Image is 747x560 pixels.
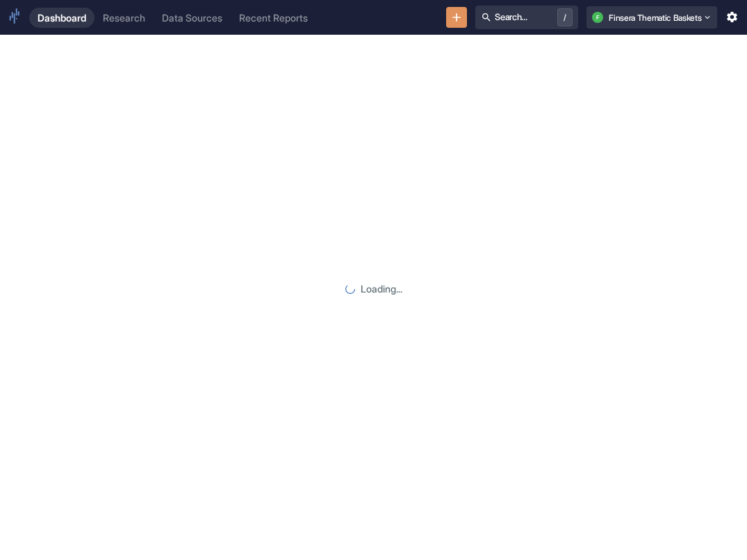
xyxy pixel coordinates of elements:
p: Loading... [361,281,402,296]
a: Data Sources [154,8,231,28]
a: Research [95,8,154,28]
a: Recent Reports [231,8,316,28]
button: Search.../ [475,6,578,29]
button: New Resource [446,7,468,28]
div: Data Sources [162,12,222,24]
button: FFinsera Thematic Baskets [586,6,716,28]
div: Recent Reports [239,12,308,24]
div: Dashboard [38,12,86,24]
div: F [592,12,603,23]
a: Dashboard [29,8,95,28]
div: Research [103,12,145,24]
